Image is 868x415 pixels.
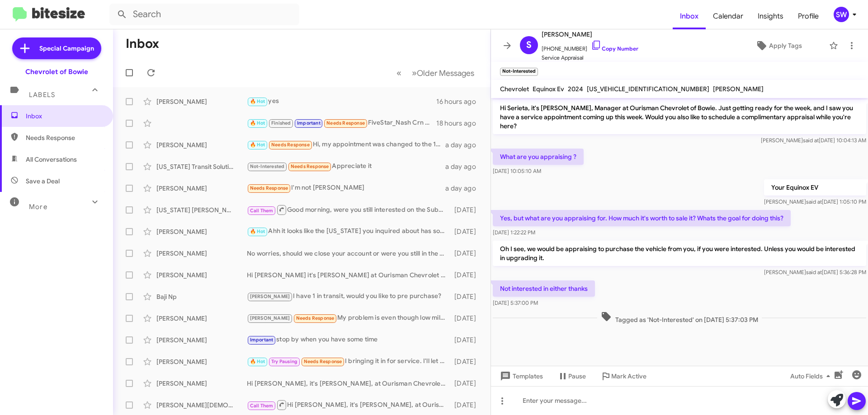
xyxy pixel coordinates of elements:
[764,269,866,275] span: [PERSON_NAME] [DATE] 5:36:28 PM
[783,368,841,384] button: Auto Fields
[550,368,593,384] button: Pause
[29,203,47,211] span: More
[396,67,401,79] span: «
[247,335,450,345] div: stop by when you have some time
[156,292,247,301] div: Baji Np
[250,403,274,409] span: Call Them
[450,379,483,388] div: [DATE]
[791,3,826,29] a: Profile
[803,137,819,144] span: said at
[247,313,450,323] div: My problem is even though low miles it's son to be 3 model years old
[493,210,791,226] p: Yes, but what are you appraising for. How much it's worth to sale it? Whats the goal for doing this?
[568,368,586,384] span: Pause
[250,142,265,148] span: 🔥 Hot
[764,179,866,196] p: Your Equinox EV
[156,162,247,171] div: [US_STATE] Transit Solutions
[271,359,297,364] span: Try Pausing
[500,85,529,93] span: Chevrolet
[126,37,159,51] h1: Inbox
[806,269,822,275] span: said at
[156,184,247,193] div: [PERSON_NAME]
[297,120,321,126] span: Important
[445,162,483,171] div: a day ago
[406,64,480,82] button: Next
[445,140,483,149] div: a day ago
[761,137,866,144] span: [PERSON_NAME] [DATE] 10:04:13 AM
[392,64,480,82] nav: Page navigation example
[790,368,834,384] span: Auto Fields
[500,68,538,76] small: Not-Interested
[250,98,265,104] span: 🔥 Hot
[247,249,450,258] div: No worries, should we close your account or were you still in the market?
[156,97,247,106] div: [PERSON_NAME]
[597,311,762,324] span: Tagged as 'Not-Interested' on [DATE] 5:37:03 PM
[304,359,342,364] span: Needs Response
[533,85,564,93] span: Equinox Ev
[247,183,445,193] div: I'm not [PERSON_NAME]
[732,37,825,54] button: Apply Tags
[250,185,288,191] span: Needs Response
[493,149,584,165] p: What are you appraising ?
[450,249,483,258] div: [DATE]
[250,208,274,214] span: Call Them
[156,205,247,214] div: [US_STATE] [PERSON_NAME]
[247,379,450,388] div: Hi [PERSON_NAME], it's [PERSON_NAME], at Ourisman Chevrolet of Bowie. Just looking over my notes ...
[156,140,247,149] div: [PERSON_NAME]
[25,67,88,76] div: Chevrolet of Bowie
[568,85,583,93] span: 2024
[436,119,483,128] div: 18 hours ago
[493,241,866,266] p: Oh I see, we would be appraising to purchase the vehicle from you, if you were interested. Unless...
[26,155,77,164] span: All Conversations
[156,227,247,236] div: [PERSON_NAME]
[247,356,450,367] div: I bringing it in for service. I'll let you know when they're done.
[450,314,483,323] div: [DATE]
[247,270,450,280] div: Hi [PERSON_NAME] it's [PERSON_NAME] at Ourisman Chevrolet of [PERSON_NAME]. Hope you're well. Jus...
[247,204,450,215] div: Good morning, were you still interested on the Suburban?
[247,96,436,107] div: yes
[491,368,550,384] button: Templates
[391,64,407,82] button: Previous
[250,315,290,321] span: [PERSON_NAME]
[26,133,103,142] span: Needs Response
[109,4,299,25] input: Search
[750,3,791,29] a: Insights
[156,249,247,258] div: [PERSON_NAME]
[250,337,274,343] span: Important
[834,7,849,22] div: SW
[247,291,450,302] div: I have 1 in transit, would you like to pre purchase?
[250,294,290,299] span: [PERSON_NAME]
[156,270,247,280] div: [PERSON_NAME]
[591,45,638,52] a: Copy Number
[271,120,291,126] span: Finished
[713,85,764,93] span: [PERSON_NAME]
[247,140,445,150] div: Hi, my appointment was changed to the 15th. Yes, I would like a complimentary appraisal. Thank you.
[12,37,101,59] a: Special Campaign
[769,37,802,54] span: Apply Tags
[291,163,329,169] span: Needs Response
[156,314,247,323] div: [PERSON_NAME]
[26,177,60,186] span: Save a Deal
[498,368,543,384] span: Templates
[450,336,483,345] div: [DATE]
[706,3,750,29] a: Calendar
[450,401,483,410] div: [DATE]
[26,112,103,121] span: Inbox
[450,292,483,301] div: [DATE]
[450,205,483,214] div: [DATE]
[593,368,654,384] button: Mark Active
[450,357,483,366] div: [DATE]
[611,368,646,384] span: Mark Active
[156,379,247,388] div: [PERSON_NAME]
[542,40,638,53] span: [PHONE_NUMBER]
[247,399,450,410] div: Hi [PERSON_NAME], it's [PERSON_NAME], at Ourisman Chevrolet of Bowie. Just looking over my notes ...
[250,359,265,364] span: 🔥 Hot
[271,142,310,148] span: Needs Response
[156,401,247,410] div: [PERSON_NAME][DEMOGRAPHIC_DATA]
[412,67,417,79] span: »
[587,85,709,93] span: [US_VEHICLE_IDENTIFICATION_NUMBER]
[450,227,483,236] div: [DATE]
[156,336,247,345] div: [PERSON_NAME]
[39,44,94,53] span: Special Campaign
